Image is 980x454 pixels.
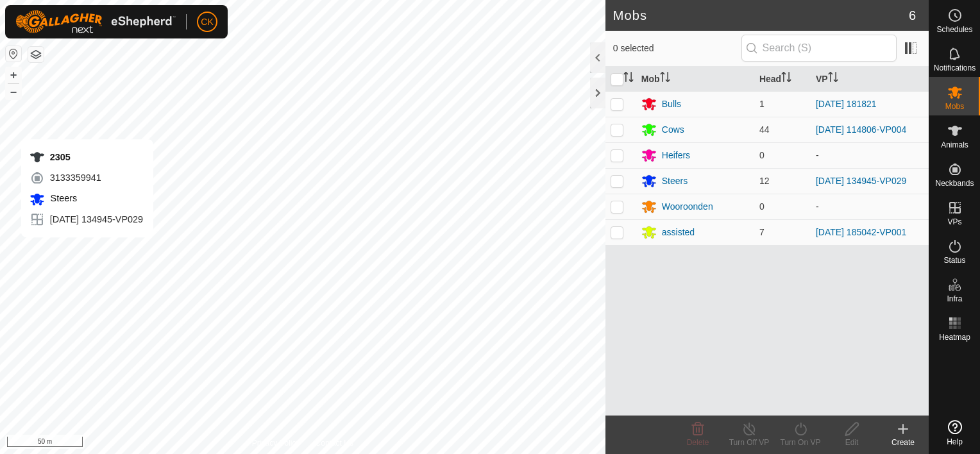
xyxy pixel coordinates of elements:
[811,67,929,92] th: VP
[939,333,970,341] span: Heatmap
[934,64,976,72] span: Notifications
[723,437,775,448] div: Turn Off VP
[759,201,765,212] span: 0
[662,149,690,162] div: Heifers
[660,74,670,84] p-sorticon: Activate to sort
[6,84,21,99] button: –
[816,124,906,135] a: [DATE] 114806-VP004
[929,415,980,451] a: Help
[754,67,811,92] th: Head
[30,149,143,165] div: 2305
[826,437,877,448] div: Edit
[30,212,143,227] div: [DATE] 134945-VP029
[943,256,965,264] span: Status
[759,124,770,135] span: 44
[613,8,909,23] h2: Mobs
[936,26,972,33] span: Schedules
[816,227,906,237] a: [DATE] 185042-VP001
[816,99,877,109] a: [DATE] 181821
[623,74,634,84] p-sorticon: Activate to sort
[252,437,300,449] a: Privacy Policy
[15,10,176,33] img: Gallagher Logo
[759,227,765,237] span: 7
[947,295,962,303] span: Infra
[662,174,688,188] div: Steers
[935,180,974,187] span: Neckbands
[662,123,684,137] div: Cows
[781,74,791,84] p-sorticon: Activate to sort
[636,67,754,92] th: Mob
[947,438,963,446] span: Help
[811,194,929,219] td: -
[941,141,968,149] span: Animals
[816,176,906,186] a: [DATE] 134945-VP029
[741,35,897,62] input: Search (S)
[877,437,929,448] div: Create
[811,142,929,168] td: -
[828,74,838,84] p-sorticon: Activate to sort
[28,47,44,62] button: Map Layers
[30,170,143,185] div: 3133359941
[613,42,741,55] span: 0 selected
[759,99,765,109] span: 1
[662,200,713,214] div: Wooroonden
[662,97,681,111] div: Bulls
[201,15,213,29] span: CK
[945,103,964,110] span: Mobs
[47,193,77,203] span: Steers
[947,218,961,226] span: VPs
[662,226,695,239] div: assisted
[775,437,826,448] div: Turn On VP
[6,67,21,83] button: +
[687,438,709,447] span: Delete
[6,46,21,62] button: Reset Map
[759,150,765,160] span: 0
[759,176,770,186] span: 12
[316,437,353,449] a: Contact Us
[909,6,916,25] span: 6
